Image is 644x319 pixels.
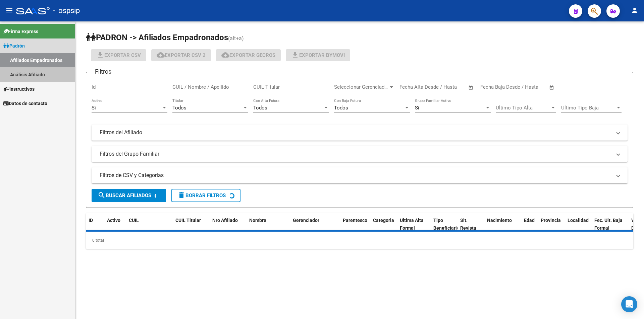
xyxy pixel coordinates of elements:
[92,189,166,202] button: Buscar Afiliados
[98,192,151,198] span: Buscar Afiliados
[293,218,319,223] span: Gerenciador
[458,213,484,235] datatable-header-cell: Sit. Revista
[151,49,211,61] button: Exportar CSV 2
[427,84,460,90] input: End date
[496,105,550,111] span: Ultimo Tipo Alta
[86,33,228,42] span: PADRON -> Afiliados Empadronados
[415,105,419,111] span: Si
[561,105,615,111] span: Ultimo Tipo Baja
[253,105,267,111] span: Todos
[173,213,210,235] datatable-header-cell: CUIL Titular
[3,42,25,50] span: Padrón
[92,125,628,141] mat-expansion-panel-header: Filtros del Afiliado
[91,49,146,61] button: Exportar CSV
[538,213,565,235] datatable-header-cell: Provincia
[172,105,186,111] span: Todos
[3,100,47,107] span: Datos de contacto
[291,51,299,59] mat-icon: file_download
[548,84,556,91] button: Open calendar
[157,51,165,59] mat-icon: cloud_download
[210,213,247,235] datatable-header-cell: Nro Afiliado
[431,213,458,235] datatable-header-cell: Tipo Beneficiario
[397,213,431,235] datatable-header-cell: Ultima Alta Formal
[104,213,126,235] datatable-header-cell: Activo
[521,213,538,235] datatable-header-cell: Edad
[343,218,367,223] span: Parentesco
[467,84,475,91] button: Open calendar
[100,150,611,158] mat-panel-title: Filtros del Grupo Familiar
[565,213,592,235] datatable-header-cell: Localidad
[460,218,476,231] span: Sit. Revista
[334,105,348,111] span: Todos
[568,218,589,223] span: Localidad
[594,218,623,231] span: Fec. Ult. Baja Formal
[171,189,240,202] button: Borrar Filtros
[177,192,226,198] span: Borrar Filtros
[92,105,96,111] span: Si
[487,218,512,223] span: Nacimiento
[334,84,388,90] span: Seleccionar Gerenciador
[370,213,397,235] datatable-header-cell: Categoria
[86,213,104,235] datatable-header-cell: ID
[100,172,611,179] mat-panel-title: Filtros de CSV y Categorias
[126,213,163,235] datatable-header-cell: CUIL
[373,218,394,223] span: Categoria
[3,85,35,93] span: Instructivos
[92,67,115,76] h3: Filtros
[216,49,281,61] button: Exportar GECROS
[508,84,541,90] input: End date
[221,51,229,59] mat-icon: cloud_download
[53,3,80,18] span: - ospsip
[221,52,275,58] span: Exportar GECROS
[484,213,521,235] datatable-header-cell: Nacimiento
[92,167,628,183] mat-expansion-panel-header: Filtros de CSV y Categorias
[286,49,350,61] button: Exportar Bymovi
[247,213,290,235] datatable-header-cell: Nombre
[98,191,106,199] mat-icon: search
[86,232,633,249] div: 0 total
[212,218,238,223] span: Nro Afiliado
[177,191,185,199] mat-icon: delete
[480,84,502,90] input: Start date
[3,28,38,35] span: Firma Express
[96,52,141,58] span: Exportar CSV
[524,218,535,223] span: Edad
[129,218,139,223] span: CUIL
[291,52,345,58] span: Exportar Bymovi
[541,218,561,223] span: Provincia
[228,35,244,42] span: (alt+a)
[96,51,104,59] mat-icon: file_download
[621,296,637,312] div: Open Intercom Messenger
[249,218,266,223] span: Nombre
[340,213,370,235] datatable-header-cell: Parentesco
[433,218,460,231] span: Tipo Beneficiario
[157,52,206,58] span: Exportar CSV 2
[400,218,424,231] span: Ultima Alta Formal
[107,218,120,223] span: Activo
[290,213,330,235] datatable-header-cell: Gerenciador
[5,6,13,14] mat-icon: menu
[100,129,611,136] mat-panel-title: Filtros del Afiliado
[399,84,421,90] input: Start date
[631,6,639,14] mat-icon: person
[592,213,629,235] datatable-header-cell: Fec. Ult. Baja Formal
[92,146,628,162] mat-expansion-panel-header: Filtros del Grupo Familiar
[89,218,93,223] span: ID
[175,218,201,223] span: CUIL Titular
